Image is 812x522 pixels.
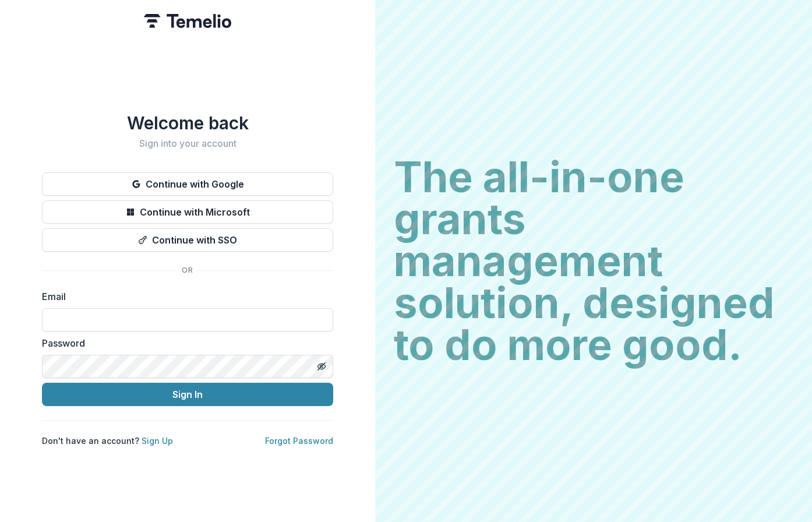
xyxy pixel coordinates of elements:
button: Continue with Google [42,172,333,196]
a: Sign Up [142,436,173,446]
h2: Sign into your account [42,138,333,149]
label: Email [42,290,326,304]
label: Password [42,336,326,350]
p: Don't have an account? [42,435,173,447]
img: Temelio [144,14,231,28]
button: Toggle password visibility [312,357,331,376]
a: Forgot Password [265,436,333,446]
h1: Welcome back [42,112,333,133]
button: Sign In [42,383,333,406]
button: Continue with SSO [42,228,333,252]
button: Continue with Microsoft [42,200,333,224]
